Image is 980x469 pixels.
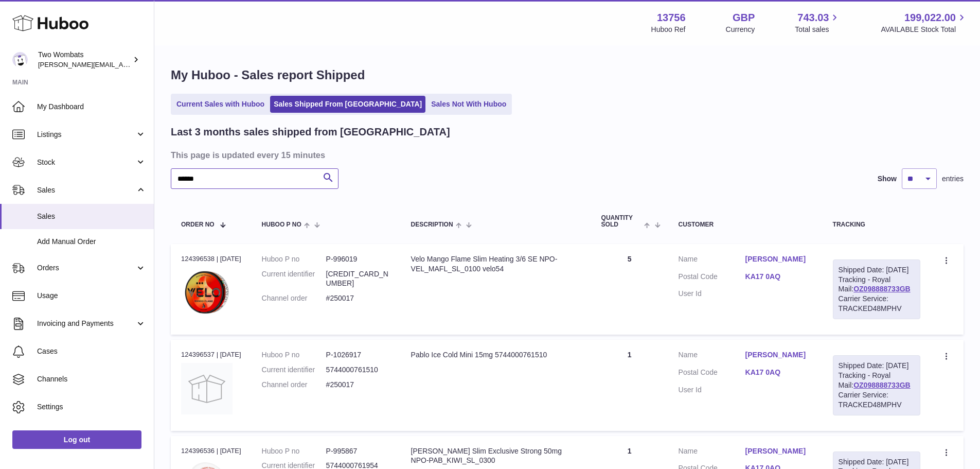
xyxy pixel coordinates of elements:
td: 1 [591,340,668,430]
dt: Huboo P no [262,446,326,456]
dt: Name [679,446,745,459]
div: Carrier Service: TRACKED48MPHV [839,390,915,410]
dt: Current identifier [262,269,326,289]
dt: Current identifier [262,365,326,375]
span: Channels [37,374,146,384]
td: 5 [591,244,668,335]
dd: #250017 [326,380,390,390]
h2: Last 3 months sales shipped from [GEOGRAPHIC_DATA] [171,125,450,139]
dd: 5744000761510 [326,365,390,375]
span: Add Manual Order [37,237,146,247]
div: Shipped Date: [DATE] [839,265,915,275]
div: Carrier Service: TRACKED48MPHV [839,294,915,314]
img: no-photo.jpg [181,363,233,414]
div: [PERSON_NAME] Slim Exclusive Strong 50mg NPO-PAB_KIWI_SL_0300 [411,446,581,466]
span: Order No [181,221,215,228]
a: KA17 0AQ [745,272,812,282]
img: Velo_Heating_Mango_Flame_Slim_3_6_Nicotine_Pouches-5715345006512.webp [181,267,233,318]
div: Shipped Date: [DATE] [839,361,915,371]
span: AVAILABLE Stock Total [881,25,968,34]
dd: #250017 [326,293,390,303]
a: KA17 0AQ [745,368,812,377]
dd: [CREDIT_CARD_NUMBER] [326,269,390,289]
span: Cases [37,346,146,356]
dt: Postal Code [679,272,745,284]
div: Shipped Date: [DATE] [839,457,915,467]
dt: User Id [679,385,745,395]
a: 199,022.00 AVAILABLE Stock Total [881,11,968,34]
div: Customer [679,221,812,228]
a: [PERSON_NAME] [745,446,812,456]
span: Total sales [795,25,841,34]
span: My Dashboard [37,102,146,112]
span: Listings [37,130,135,140]
dd: P-1026917 [326,350,390,360]
a: Log out [12,430,141,449]
div: 124396538 | [DATE] [181,254,241,264]
div: Tracking - Royal Mail: [833,355,920,415]
a: Sales Shipped From [GEOGRAPHIC_DATA] [270,96,425,113]
span: Huboo P no [262,221,301,228]
a: OZ098888733GB [853,381,911,389]
a: Current Sales with Huboo [173,96,268,113]
label: Show [878,174,897,184]
strong: 13756 [657,11,686,25]
div: Two Wombats [38,50,131,70]
span: [PERSON_NAME][EMAIL_ADDRESS][PERSON_NAME][DOMAIN_NAME] [38,60,261,68]
a: 743.03 Total sales [795,11,841,34]
a: [PERSON_NAME] [745,350,812,360]
div: 124396536 | [DATE] [181,446,241,456]
span: 743.03 [797,11,829,25]
dt: Name [679,350,745,362]
span: Usage [37,291,146,301]
dt: Channel order [262,380,326,390]
img: adam.randall@twowombats.com [12,52,28,67]
span: Sales [37,212,146,221]
dt: Huboo P no [262,350,326,360]
dd: P-996019 [326,254,390,264]
a: [PERSON_NAME] [745,254,812,264]
strong: GBP [733,11,755,25]
div: Velo Mango Flame Slim Heating 3/6 SE NPO-VEL_MAFL_SL_0100 velo54 [411,254,581,274]
div: Currency [726,25,755,34]
span: Sales [37,185,135,195]
span: entries [942,174,964,184]
dt: Huboo P no [262,254,326,264]
span: Settings [37,402,146,412]
dt: Postal Code [679,368,745,380]
span: Quantity Sold [601,215,642,228]
span: 199,022.00 [904,11,956,25]
span: Orders [37,263,135,273]
h3: This page is updated every 15 minutes [171,149,961,161]
a: OZ098888733GB [853,285,911,293]
span: Description [411,221,453,228]
div: Tracking [833,221,920,228]
div: Pablo Ice Cold Mini 15mg 5744000761510 [411,350,581,360]
div: 124396537 | [DATE] [181,350,241,359]
span: Invoicing and Payments [37,319,135,328]
div: Tracking - Royal Mail: [833,259,920,319]
h1: My Huboo - Sales report Shipped [171,67,964,83]
dt: User Id [679,289,745,299]
div: Huboo Ref [651,25,686,34]
a: Sales Not With Huboo [427,96,510,113]
dd: P-995867 [326,446,390,456]
span: Stock [37,158,135,167]
dt: Channel order [262,293,326,303]
dt: Name [679,254,745,267]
